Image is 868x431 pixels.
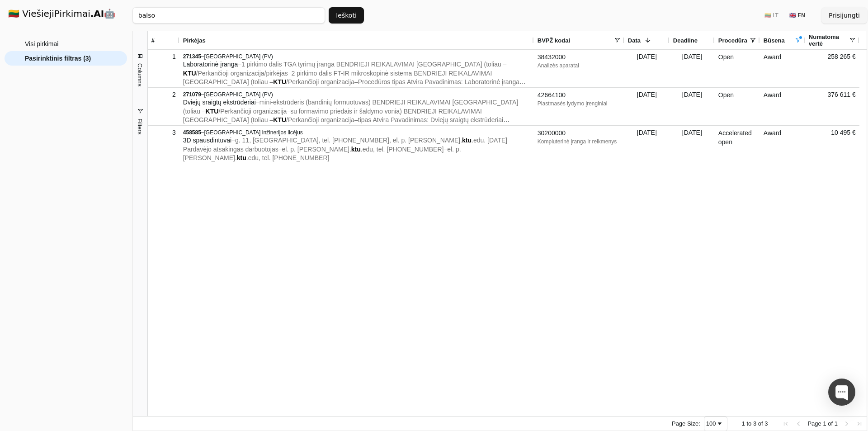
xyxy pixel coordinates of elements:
[204,91,273,98] span: [GEOGRAPHIC_DATA] (PV)
[183,137,507,153] span: .edu. [DATE] Pardavėjo atsakingas darbuotojas
[183,137,231,144] span: 3D spausdintuvai
[760,126,805,163] div: Award
[742,420,745,427] span: 1
[286,116,354,123] span: /Perkančioji organizacija
[241,61,506,68] span: 1 pirkimo dalis TGA tyrimų įranga BENDRIEJI REIKALAVIMAI [GEOGRAPHIC_DATA] (toliau –
[196,70,288,77] span: /Perkančioji organizacija/pirkėjas
[183,137,507,161] span: – – –
[273,78,286,85] span: KTU
[151,126,176,139] div: 3
[746,420,751,427] span: to
[672,420,700,427] div: Page Size:
[538,62,621,69] div: Analizės aparatai
[183,70,196,77] span: KTU
[670,126,715,163] div: [DATE]
[856,420,863,427] div: Last Page
[286,78,354,85] span: /Perkančioji organizacija
[715,126,760,163] div: Accelerated open
[782,420,789,427] div: First Page
[715,50,760,87] div: Open
[843,420,850,427] div: Next Page
[538,91,621,100] div: 42664100
[183,91,530,98] div: –
[183,91,201,98] span: 271079
[237,154,246,161] span: ktu
[764,37,785,44] span: Būsena
[821,7,867,24] button: Prisijungti
[715,88,760,125] div: Open
[624,126,670,163] div: [DATE]
[628,37,641,44] span: Data
[670,88,715,125] div: [DATE]
[218,108,287,115] span: /Perkančioji organizacija
[137,118,143,134] span: Filters
[753,420,756,427] span: 3
[151,88,176,101] div: 2
[758,420,763,427] span: of
[183,61,238,68] span: Laboratorinė įranga
[673,37,698,44] span: Deadline
[183,53,530,60] div: –
[361,146,444,153] span: .edu, tel. [PHONE_NUMBER]
[624,50,670,87] div: [DATE]
[329,7,364,24] button: Ieškoti
[784,8,811,23] button: 🇬🇧 EN
[538,37,570,44] span: BVPŽ kodai
[183,99,519,141] span: – – – –
[809,33,849,47] span: Numatoma vertė
[538,138,621,145] div: Kompiuterinė įranga ir reikmenys
[151,37,155,44] span: #
[183,53,201,60] span: 271345
[828,420,833,427] span: of
[538,100,621,107] div: Plastmasės lydymo įrenginiai
[183,99,519,115] span: mini-ekstrūderis (bandinių formuotuvas) BENDRIEJI REIKALAVIMAI [GEOGRAPHIC_DATA] (toliau –
[273,116,286,123] span: KTU
[206,108,219,115] span: KTU
[183,61,526,103] span: – – – –
[204,129,303,136] span: [GEOGRAPHIC_DATA] inžinerijos licėjus
[183,129,530,136] div: –
[795,420,802,427] div: Previous Page
[823,420,826,427] span: 1
[538,129,621,138] div: 30200000
[25,37,58,51] span: Visi pirkimai
[805,126,859,163] div: 10 495 €
[183,99,256,106] span: Dviejų sraigtų ekstrūderiai
[132,7,325,24] input: Greita paieška...
[151,50,176,63] div: 1
[835,420,838,427] span: 1
[624,88,670,125] div: [DATE]
[764,420,768,427] span: 3
[807,420,821,427] span: Page
[90,8,104,19] strong: .AI
[137,63,143,86] span: Columns
[183,129,201,136] span: 458585
[462,137,472,144] span: ktu
[183,37,206,44] span: Pirkėjas
[706,420,716,427] div: 100
[805,88,859,125] div: 376 611 €
[538,53,621,62] div: 38432000
[282,146,351,153] span: el. p. [PERSON_NAME].
[204,53,273,60] span: [GEOGRAPHIC_DATA] (PV)
[246,154,330,161] span: .edu, tel. [PHONE_NUMBER]
[805,50,859,87] div: 258 265 €
[760,88,805,125] div: Award
[351,146,361,153] span: ktu
[704,417,727,431] div: Page Size
[718,37,747,44] span: Procedūra
[760,50,805,87] div: Award
[235,137,462,144] span: g. 11, [GEOGRAPHIC_DATA], tel. [PHONE_NUMBER], el. p. [PERSON_NAME].
[25,52,91,65] span: Pasirinktinis filtras (3)
[183,108,482,124] span: su formavimo priedais ir šaldymo vonia) BENDRIEJI REIKALAVIMAI [GEOGRAPHIC_DATA] (toliau –
[670,50,715,87] div: [DATE]
[183,70,492,86] span: 2 pirkimo dalis FT-IR mikroskopinė sistema BENDRIEJI REIKALAVIMAI [GEOGRAPHIC_DATA] (toliau –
